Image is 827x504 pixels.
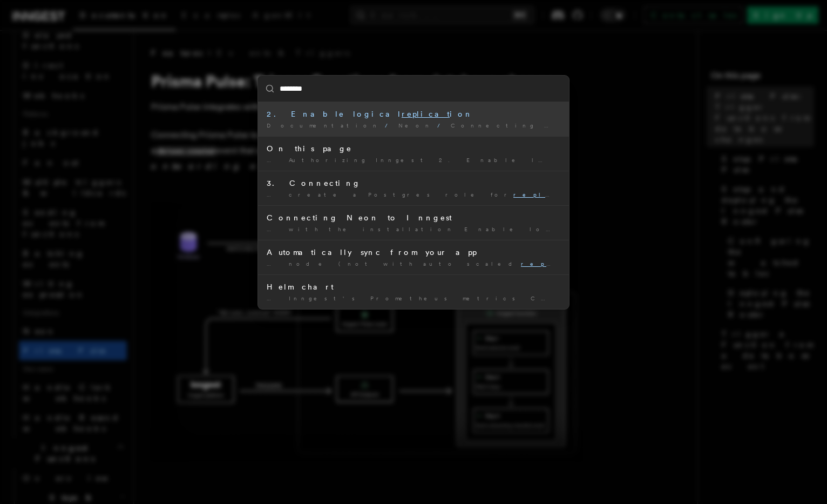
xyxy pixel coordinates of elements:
[267,225,560,233] div: … with the installation Enable logical ion: change the wal_level …
[437,122,446,129] span: /
[267,260,560,268] div: … node (not with auto scaled ) The following Express.js …
[267,212,560,223] div: Connecting Neon to Inngest
[267,247,560,258] div: Automatically sync from your app
[267,281,560,292] div: Helm chart
[267,294,560,303] div: … Inngest's Prometheus metrics Configurable counts, resource limits, and …
[267,122,381,129] span: Documentation
[451,122,670,129] span: Connecting Neon to Inngest
[513,191,577,198] mark: replicat
[402,110,450,118] mark: replicat
[398,122,433,129] span: Neon
[521,260,585,267] mark: replicas
[267,191,560,199] div: … create a Postgres role for ion, grant schema access to …
[385,122,394,129] span: /
[267,143,560,154] div: On this page
[267,178,560,189] div: 3. Connecting
[267,109,560,119] div: 2. Enable logical ion
[267,156,560,164] div: … Authorizing Inngest 2. Enable logical ion 3. Connecting Local development …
